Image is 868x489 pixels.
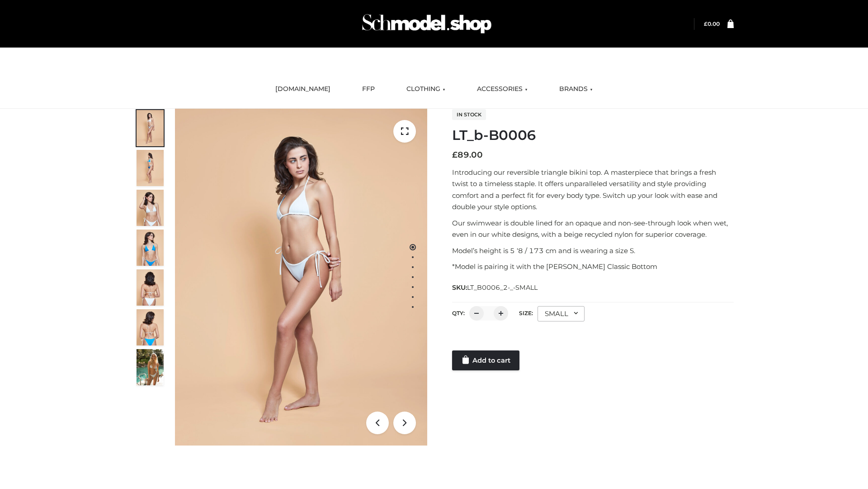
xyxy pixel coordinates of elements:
[452,350,519,370] a: Add to cart
[519,310,533,316] label: Size:
[137,190,164,226] img: ArielClassicBikiniTop_CloudNine_AzureSky_OW114ECO_3-scaled.jpg
[452,282,538,293] span: SKU:
[704,20,708,27] span: £
[452,217,734,240] p: Our swimwear is double lined for an opaque and non-see-through look when wet, even in our white d...
[704,20,720,27] a: £0.00
[137,269,164,306] img: ArielClassicBikiniTop_CloudNine_AzureSky_OW114ECO_7-scaled.jpg
[452,150,483,160] bdi: 89.00
[452,109,486,120] span: In stock
[137,309,164,345] img: ArielClassicBikiniTop_CloudNine_AzureSky_OW114ECO_8-scaled.jpg
[552,79,599,99] a: BRANDS
[355,79,382,99] a: FFP
[269,79,337,99] a: [DOMAIN_NAME]
[452,127,734,144] h1: LT_b-B0006
[452,261,734,273] p: *Model is pairing it with the [PERSON_NAME] Classic Bottom
[400,79,452,99] a: CLOTHING
[470,79,534,99] a: ACCESSORIES
[452,310,465,316] label: QTY:
[452,167,734,213] p: Introducing our reversible triangle bikini top. A masterpiece that brings a fresh twist to a time...
[359,6,495,42] img: Schmodel Admin 964
[137,110,164,146] img: ArielClassicBikiniTop_CloudNine_AzureSky_OW114ECO_1-scaled.jpg
[704,20,720,27] bdi: 0.00
[467,283,538,292] span: LT_B0006_2-_-SMALL
[175,109,427,446] img: ArielClassicBikiniTop_CloudNine_AzureSky_OW114ECO_1
[452,245,734,257] p: Model’s height is 5 ‘8 / 173 cm and is wearing a size S.
[452,150,458,160] span: £
[137,349,164,385] img: Arieltop_CloudNine_AzureSky2.jpg
[538,306,585,321] div: SMALL
[137,150,164,186] img: ArielClassicBikiniTop_CloudNine_AzureSky_OW114ECO_2-scaled.jpg
[137,230,164,266] img: ArielClassicBikiniTop_CloudNine_AzureSky_OW114ECO_4-scaled.jpg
